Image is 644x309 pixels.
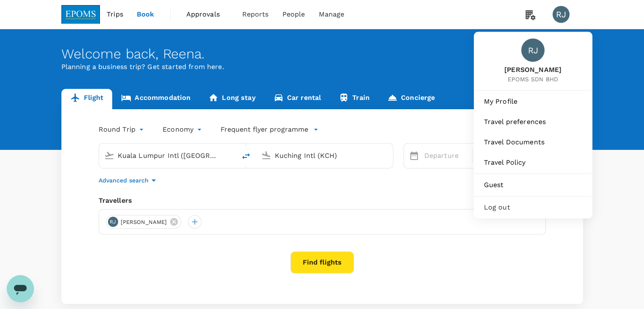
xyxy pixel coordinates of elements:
[521,39,544,62] div: RJ
[290,251,354,273] button: Find flights
[99,176,149,185] p: Advanced search
[477,198,589,217] div: Log out
[61,5,100,24] img: EPOMS SDN BHD
[282,9,305,19] span: People
[484,97,582,107] span: My Profile
[61,62,583,72] p: Planning a business trip? Get started from here.
[265,89,330,109] a: Car rental
[330,89,379,109] a: Train
[484,137,582,147] span: Travel Documents
[379,89,444,109] a: Concierge
[99,123,146,136] div: Round Trip
[118,149,218,162] input: Depart from
[61,89,113,109] a: Flight
[477,133,589,152] a: Travel Documents
[99,196,546,206] div: Travellers
[230,154,232,156] button: Open
[99,175,159,185] button: Advanced search
[116,218,172,226] span: [PERSON_NAME]
[221,124,308,135] p: Frequent flyer programme
[242,9,269,19] span: Reports
[61,46,583,62] div: Welcome back , Reena .
[7,275,34,302] iframe: Button to launch messaging window
[108,217,118,227] div: RJ
[236,146,256,166] button: delete
[112,89,199,109] a: Accommodation
[387,154,389,156] button: Open
[484,202,582,212] span: Log out
[106,215,182,229] div: RJ[PERSON_NAME]
[137,9,155,19] span: Book
[199,89,264,109] a: Long stay
[107,9,123,19] span: Trips
[484,157,582,168] span: Travel Policy
[477,113,589,131] a: Travel preferences
[275,149,375,162] input: Going to
[186,9,229,19] span: Approvals
[553,6,569,23] div: RJ
[477,153,589,172] a: Travel Policy
[477,176,589,194] a: Guest
[424,151,467,161] p: Departure
[318,9,344,19] span: Manage
[504,75,561,83] span: EPOMS SDN BHD
[163,123,204,136] div: Economy
[477,92,589,111] a: My Profile
[484,180,582,190] span: Guest
[221,124,318,135] button: Frequent flyer programme
[484,117,582,127] span: Travel preferences
[504,65,561,75] span: [PERSON_NAME]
